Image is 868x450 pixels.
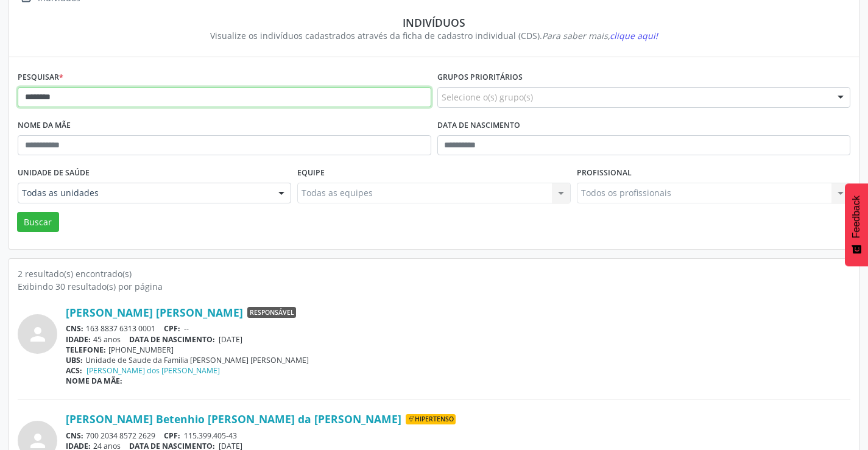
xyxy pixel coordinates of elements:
span: IDADE: [66,334,91,345]
span: Responsável [247,307,296,318]
label: Equipe [297,164,325,183]
span: TELEFONE: [66,345,106,355]
span: 115.399.405-43 [184,431,237,441]
span: CPF: [164,323,180,334]
span: [DATE] [219,334,242,345]
label: Nome da mãe [18,116,71,135]
label: Pesquisar [18,68,63,87]
div: 2 resultado(s) encontrado(s) [18,267,850,280]
a: [PERSON_NAME] Betenhio [PERSON_NAME] da [PERSON_NAME] [66,412,401,426]
span: Todas as unidades [22,187,266,199]
a: [PERSON_NAME] [PERSON_NAME] [66,306,243,319]
span: Hipertenso [406,414,456,425]
i: person [27,323,49,345]
div: Unidade de Saude da Familia [PERSON_NAME] [PERSON_NAME] [66,355,850,365]
div: 45 anos [66,334,850,345]
div: 163 8837 6313 0001 [66,323,850,334]
a: [PERSON_NAME] dos [PERSON_NAME] [86,365,220,376]
label: Data de nascimento [437,116,520,135]
label: Unidade de saúde [18,164,90,183]
i: Para saber mais, [542,30,658,41]
span: DATA DE NASCIMENTO: [129,334,215,345]
span: CNS: [66,431,83,441]
button: Buscar [17,212,59,233]
div: Indivíduos [26,16,842,29]
div: 700 2034 8572 2629 [66,431,850,441]
span: CPF: [164,431,180,441]
span: Feedback [851,195,862,238]
div: Visualize os indivíduos cadastrados através da ficha de cadastro individual (CDS). [26,29,842,42]
span: -- [184,323,189,334]
div: [PHONE_NUMBER] [66,345,850,355]
label: Grupos prioritários [437,68,523,87]
label: Profissional [577,164,632,183]
span: CNS: [66,323,83,334]
span: UBS: [66,355,83,365]
div: Exibindo 30 resultado(s) por página [18,280,850,293]
button: Feedback - Mostrar pesquisa [845,183,868,266]
span: clique aqui! [610,30,658,41]
span: ACS: [66,365,82,376]
span: NOME DA MÃE: [66,376,122,386]
span: Selecione o(s) grupo(s) [442,91,533,104]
